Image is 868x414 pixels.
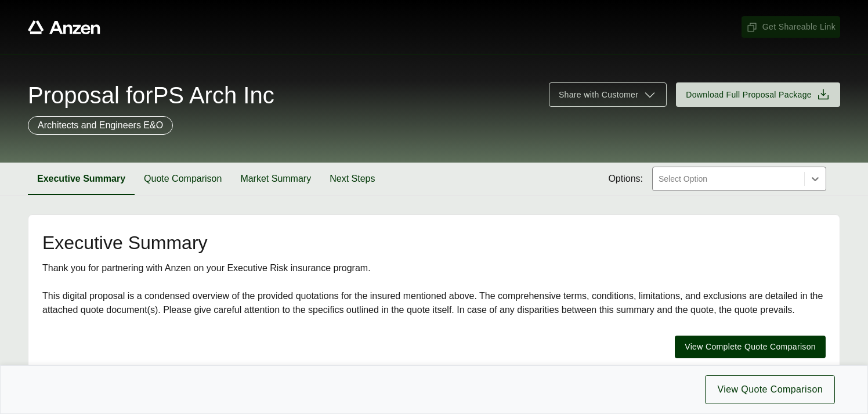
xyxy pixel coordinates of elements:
button: Quote Comparison [135,163,231,195]
button: View Quote Comparison [705,375,835,404]
span: Download Full Proposal Package [686,89,812,101]
button: View Complete Quote Comparison [675,336,826,358]
span: View Complete Quote Comparison [685,341,816,353]
span: Options: [608,172,643,186]
button: Market Summary [231,163,320,195]
span: Proposal for PS Arch Inc [28,84,274,107]
a: Anzen website [28,20,100,34]
button: Next Steps [320,163,384,195]
button: Share with Customer [549,82,667,107]
button: Executive Summary [28,163,135,195]
button: Get Shareable Link [742,16,840,38]
button: Download Full Proposal Package [676,82,840,107]
span: Share with Customer [559,89,638,101]
p: Architects and Engineers E&O [38,118,163,132]
h2: Executive Summary [42,233,826,252]
span: View Quote Comparison [717,383,823,397]
div: Thank you for partnering with Anzen on your Executive Risk insurance program. This digital propos... [42,261,826,317]
span: Get Shareable Link [746,21,836,33]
